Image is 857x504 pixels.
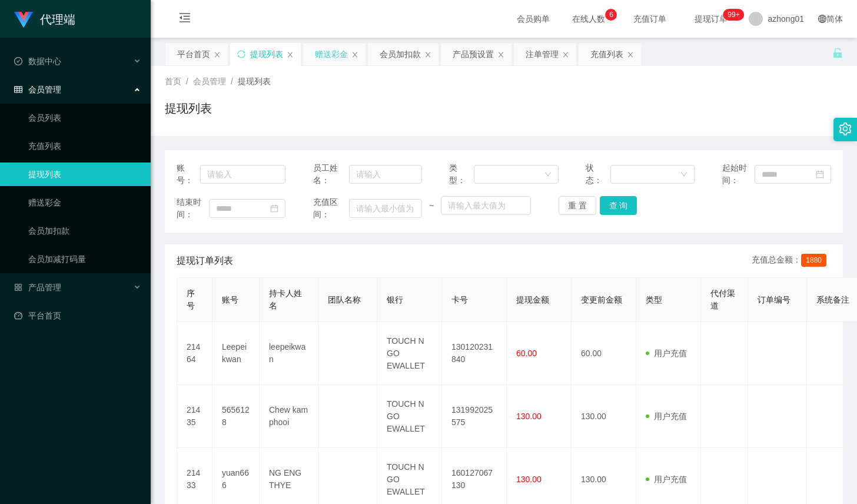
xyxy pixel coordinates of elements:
[177,254,233,268] span: 提现订单列表
[14,12,33,28] img: logo.9652507e.png
[315,43,348,65] div: 赠送彩金
[187,289,195,310] span: 序号
[177,162,200,187] span: 账号：
[586,162,610,187] span: 状态：
[349,165,422,184] input: 请输入
[212,322,260,385] td: Leepeikwan
[28,163,141,186] a: 提现列表
[14,283,22,291] i: 图标: appstore-o
[689,15,733,23] span: 提现订单
[710,289,735,310] span: 代付渠道
[28,219,141,243] a: 会员加扣款
[449,162,474,187] span: 类型：
[28,134,141,158] a: 充值列表
[572,385,636,448] td: 130.00
[14,57,22,65] i: 图标: check-circle-o
[269,289,302,310] span: 持卡人姓名
[832,48,843,58] i: 图标: unlock
[237,50,245,58] i: 图标: sync
[28,247,141,271] a: 会员加减打码量
[424,51,431,58] i: 图标: close
[572,322,636,385] td: 60.00
[497,51,504,58] i: 图标: close
[287,51,294,58] i: 图标: close
[212,385,260,448] td: 5656128
[646,295,662,304] span: 类型
[231,77,233,86] span: /
[165,1,205,38] i: 图标: menu-fold
[165,77,181,86] span: 首页
[566,15,611,23] span: 在线人数
[214,51,221,58] i: 图标: close
[380,43,421,65] div: 会员加扣款
[627,15,672,23] span: 充值订单
[40,1,75,38] h1: 代理端
[351,51,358,58] i: 图标: close
[544,171,552,179] i: 图标: down
[646,349,687,358] span: 用户充值
[723,9,744,21] sup: 1113
[260,322,318,385] td: leepeikwan
[627,51,634,58] i: 图标: close
[441,196,531,215] input: 请输入最大值为
[839,122,852,135] i: 图标: setting
[387,295,403,304] span: 银行
[600,196,637,215] button: 查 询
[516,475,542,484] span: 130.00
[453,43,494,65] div: 产品预设置
[177,196,209,221] span: 结束时间：
[526,43,559,65] div: 注单管理
[590,43,623,65] div: 充值列表
[14,14,75,24] a: 代理端
[270,204,278,213] i: 图标: calendar
[680,171,687,179] i: 图标: down
[758,295,790,304] span: 订单编号
[14,85,61,94] span: 会员管理
[516,349,537,358] span: 60.00
[816,170,824,178] i: 图标: calendar
[516,295,549,304] span: 提现金额
[451,295,468,304] span: 卡号
[14,283,61,292] span: 产品管理
[200,165,285,184] input: 请输入
[646,475,687,484] span: 用户充值
[562,51,569,58] i: 图标: close
[14,57,61,66] span: 数据中心
[222,295,238,304] span: 账号
[238,77,271,86] span: 提现列表
[442,385,507,448] td: 131992025575
[646,412,687,421] span: 用户充值
[14,304,141,327] a: 图标: dashboard平台首页
[581,295,622,304] span: 变更前金额
[605,9,617,21] sup: 6
[250,43,283,65] div: 提现列表
[422,200,441,212] span: ~
[260,385,318,448] td: Chew kam phooi
[722,162,755,187] span: 起始时间：
[442,322,507,385] td: 130120231840
[377,322,442,385] td: TOUCH N GO EWALLET
[177,385,212,448] td: 21435
[349,199,422,218] input: 请输入最小值为
[816,295,849,304] span: 系统备注
[328,295,361,304] span: 团队名称
[186,77,188,86] span: /
[14,85,22,94] i: 图标: table
[559,196,596,215] button: 重 置
[313,196,350,221] span: 充值区间：
[28,191,141,214] a: 赠送彩金
[516,412,542,421] span: 130.00
[28,106,141,130] a: 会员列表
[752,254,831,268] div: 充值总金额：
[165,100,212,117] h1: 提现列表
[177,43,210,65] div: 平台首页
[609,9,613,21] p: 6
[313,162,350,187] span: 员工姓名：
[193,77,226,86] span: 会员管理
[177,322,212,385] td: 21464
[801,254,826,267] span: 1880
[818,15,826,23] i: 图标: global
[377,385,442,448] td: TOUCH N GO EWALLET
